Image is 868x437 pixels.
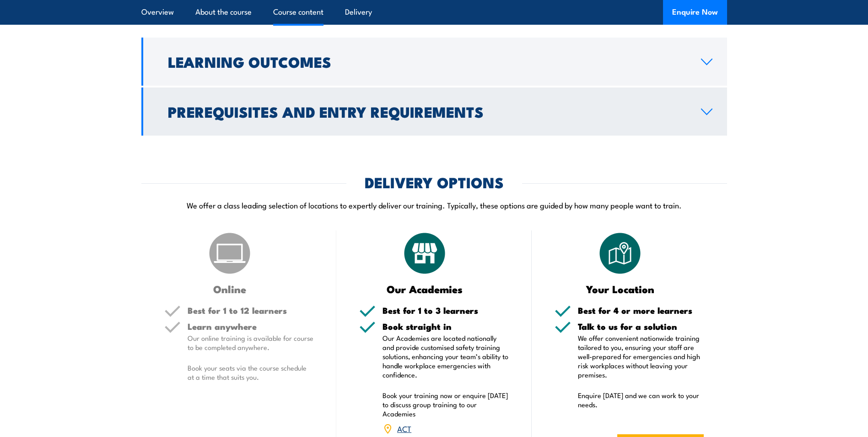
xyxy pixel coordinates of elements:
a: Prerequisites and Entry Requirements [141,87,727,136]
p: Book your training now or enquire [DATE] to discuss group training to our Academies [383,391,509,418]
p: Enquire [DATE] and we can work to your needs. [578,391,704,409]
h5: Best for 1 to 12 learners [188,306,314,315]
h3: Online [164,284,296,294]
a: ACT [397,423,411,434]
h2: DELIVERY OPTIONS [365,175,504,188]
h5: Book straight in [383,322,509,331]
h2: Prerequisites and Entry Requirements [168,105,686,118]
h3: Your Location [555,284,686,294]
p: We offer a class leading selection of locations to expertly deliver our training. Typically, thes... [141,200,727,210]
p: Our Academies are located nationally and provide customised safety training solutions, enhancing ... [383,333,509,379]
h5: Best for 4 or more learners [578,306,704,315]
h5: Best for 1 to 3 learners [383,306,509,315]
h5: Learn anywhere [188,322,314,331]
h2: Learning Outcomes [168,55,686,68]
h5: Talk to us for a solution [578,322,704,331]
p: We offer convenient nationwide training tailored to you, ensuring your staff are well-prepared fo... [578,333,704,379]
h3: Our Academies [359,284,491,294]
a: Learning Outcomes [141,38,727,86]
p: Our online training is available for course to be completed anywhere. [188,333,314,352]
p: Book your seats via the course schedule at a time that suits you. [188,363,314,382]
